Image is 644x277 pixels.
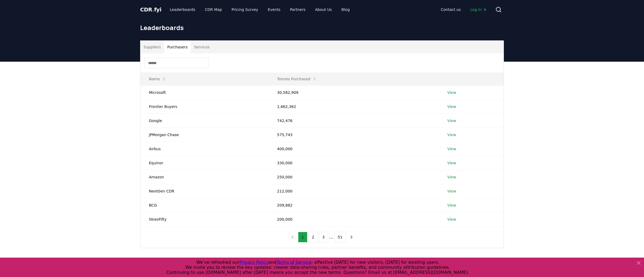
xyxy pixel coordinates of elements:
[164,41,191,53] button: Purchasers
[140,198,269,212] td: BCG
[447,90,456,95] a: View
[140,6,161,13] span: CDR fyi
[334,232,346,242] button: 51
[269,170,439,184] td: 250,000
[191,41,213,53] button: Services
[140,41,164,53] button: Suppliers
[269,142,439,156] td: 400,000
[337,5,354,14] a: Blog
[166,5,354,14] nav: Main
[286,5,310,14] a: Partners
[140,23,504,32] h1: Leaderboards
[166,5,200,14] a: Leaderboards
[269,114,439,128] td: 742,476
[140,114,269,128] td: Google
[466,5,491,14] a: Log in
[447,160,456,166] a: View
[152,6,154,13] span: .
[269,184,439,198] td: 212,000
[145,74,170,84] button: Name
[437,5,491,14] nav: Main
[269,85,439,99] td: 30,582,909
[311,5,336,14] a: About Us
[437,5,465,14] a: Contact us
[347,232,356,242] button: next page
[140,99,269,114] td: Frontier Buyers
[447,146,456,152] a: View
[470,7,487,12] span: Log in
[447,132,456,137] a: View
[201,5,226,14] a: CDR Map
[308,232,318,242] button: 2
[140,170,269,184] td: Amazon
[298,232,307,242] button: 1
[447,104,456,109] a: View
[140,212,269,226] td: SkiesFifty
[447,217,456,222] a: View
[269,128,439,142] td: 575,743
[140,85,269,99] td: Microsoft
[227,5,262,14] a: Pricing Survey
[329,234,333,240] li: ...
[140,156,269,170] td: Equinor
[269,99,439,114] td: 1,662,362
[269,212,439,226] td: 200,000
[273,74,321,84] button: Tonnes Purchased
[447,118,456,123] a: View
[269,156,439,170] td: 330,000
[264,5,285,14] a: Events
[269,198,439,212] td: 209,882
[447,203,456,208] a: View
[319,232,328,242] button: 3
[447,174,456,180] a: View
[140,128,269,142] td: JPMorgan Chase
[140,184,269,198] td: NextGen CDR
[140,142,269,156] td: Airbus
[140,6,161,13] a: CDR.fyi
[447,188,456,194] a: View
